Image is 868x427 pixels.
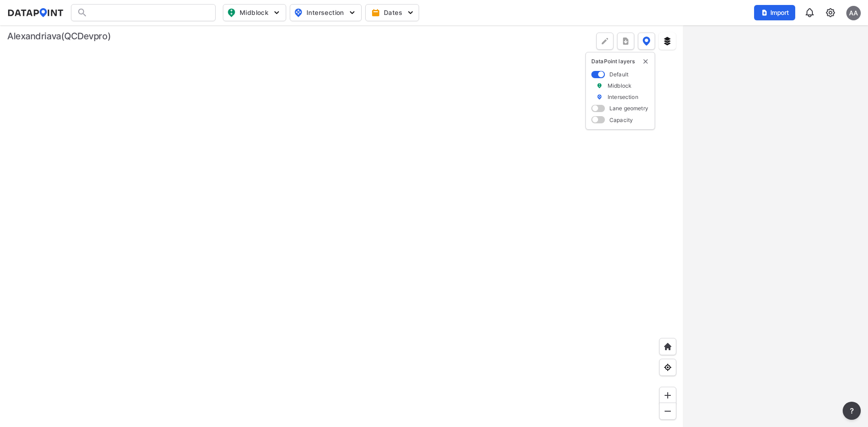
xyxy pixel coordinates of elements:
img: layers.ee07997e.svg [663,37,672,46]
img: +Dz8AAAAASUVORK5CYII= [600,37,609,46]
button: delete [642,58,649,65]
button: Import [754,5,795,20]
img: calendar-gold.39a51dde.svg [371,8,380,17]
div: Home [659,338,676,355]
button: more [617,33,634,50]
img: file_add.62c1e8a2.svg [761,9,768,16]
label: Lane geometry [609,104,648,112]
div: Alexandriava(QCDevpro) [7,30,111,42]
img: 5YPKRKmlfpI5mqlR8AD95paCi+0kK1fRFDJSaMmawlwaeJcJwk9O2fotCW5ve9gAAAAASUVORK5CYII= [406,8,415,17]
p: DataPoint layers [591,58,649,65]
img: 5YPKRKmlfpI5mqlR8AD95paCi+0kK1fRFDJSaMmawlwaeJcJwk9O2fotCW5ve9gAAAAASUVORK5CYII= [348,8,357,17]
img: map_pin_int.54838e6b.svg [293,7,304,18]
img: map_pin_mid.602f9df1.svg [226,7,237,18]
div: Polygon tool [596,33,613,50]
img: ZvzfEJKXnyWIrJytrsY285QMwk63cM6Drc+sIAAAAASUVORK5CYII= [663,391,672,400]
img: marker_Midblock.5ba75e30.svg [596,82,603,89]
label: Capacity [609,116,633,124]
span: Intersection [294,7,356,18]
img: 8A77J+mXikMhHQAAAAASUVORK5CYII= [804,7,815,18]
img: xqJnZQTG2JQi0x5lvmkeSNbbgIiQD62bqHG8IfrOzanD0FsRdYrij6fAAAAAElFTkSuQmCC [621,37,630,46]
label: Intersection [608,93,638,101]
button: Midblock [223,4,286,21]
div: View my location [659,359,676,376]
span: ? [848,405,855,416]
img: +XpAUvaXAN7GudzAAAAAElFTkSuQmCC [663,342,672,351]
button: DataPoint layers [638,33,655,50]
a: Import [754,8,799,17]
button: Intersection [290,4,362,21]
img: data-point-layers.37681fc9.svg [642,37,651,46]
label: Default [609,70,628,78]
span: Dates [373,8,413,17]
span: Import [759,8,790,17]
img: cids17cp3yIFEOpj3V8A9qJSH103uA521RftCD4eeui4ksIb+krbm5XvIjxD52OS6NWLn9gAAAAAElFTkSuQmCC [825,7,836,18]
label: Midblock [608,82,632,89]
img: 5YPKRKmlfpI5mqlR8AD95paCi+0kK1fRFDJSaMmawlwaeJcJwk9O2fotCW5ve9gAAAAASUVORK5CYII= [272,8,281,17]
button: Dates [365,4,419,21]
img: dataPointLogo.9353c09d.svg [7,8,64,17]
span: Midblock [227,7,280,18]
button: more [843,402,861,420]
img: marker_Intersection.6861001b.svg [596,93,603,101]
div: Zoom out [659,403,676,420]
div: AA [846,6,861,20]
div: Zoom in [659,387,676,404]
img: close-external-leyer.3061a1c7.svg [642,58,649,65]
img: zeq5HYn9AnE9l6UmnFLPAAAAAElFTkSuQmCC [663,363,672,372]
img: MAAAAAElFTkSuQmCC [663,407,672,416]
button: External layers [659,33,676,50]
